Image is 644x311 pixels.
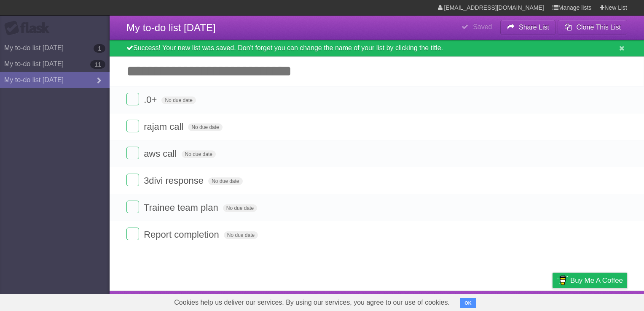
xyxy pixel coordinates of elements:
[223,204,257,212] span: No due date
[188,123,222,131] span: No due date
[182,150,216,158] span: No due date
[4,21,55,36] div: Flask
[144,148,179,159] span: aws call
[440,293,458,309] a: About
[144,94,159,105] span: .0+
[110,40,644,56] div: Success! Your new list was saved. Don't forget you can change the name of your list by clicking t...
[460,298,476,308] button: OK
[473,23,492,30] b: Saved
[126,22,216,33] span: My to-do list [DATE]
[208,177,242,185] span: No due date
[570,273,623,288] span: Buy me a coffee
[144,202,220,213] span: Trainee team plan
[126,93,139,105] label: Done
[468,293,502,309] a: Developers
[224,231,258,239] span: No due date
[161,97,196,104] span: No due date
[166,294,458,311] span: Cookies help us deliver our services. By using our services, you agree to our use of cookies.
[557,273,568,287] img: Buy me a coffee
[126,174,139,186] label: Done
[542,293,563,309] a: Privacy
[126,201,139,213] label: Done
[558,20,627,35] button: Clone This List
[144,121,185,132] span: rajam call
[126,120,139,132] label: Done
[144,175,206,186] span: 3divi response
[144,229,221,240] span: Report completion
[126,147,139,159] label: Done
[94,44,105,53] b: 1
[500,20,556,35] button: Share List
[126,228,139,240] label: Done
[513,293,531,309] a: Terms
[576,24,621,31] b: Clone This List
[519,24,549,31] b: Share List
[90,60,105,69] b: 11
[574,293,627,309] a: Suggest a feature
[553,273,627,288] a: Buy me a coffee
